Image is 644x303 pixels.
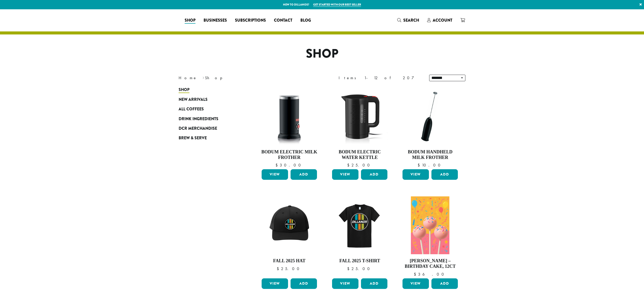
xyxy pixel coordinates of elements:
[277,266,302,271] bdi: 25.00
[414,272,418,277] span: $
[401,258,459,269] h4: [PERSON_NAME] – Birthday Cake, 12ct
[291,169,317,180] button: Add
[203,73,204,81] span: ›
[260,88,318,145] img: DP3954.01-002.png
[262,278,288,289] a: View
[179,95,239,104] a: New Arrivals
[431,278,458,289] button: Add
[260,196,318,254] img: DCR-Retro-Three-Strip-Circle-Patch-Trucker-Hat-Fall-WEB-scaled.jpg
[403,169,429,180] a: View
[418,162,422,168] span: $
[401,88,459,167] a: Bodum Handheld Milk Frother $10.00
[401,88,459,145] img: DP3927.01-002.png
[403,17,419,23] span: Search
[361,278,387,289] button: Add
[179,106,204,112] span: All Coffees
[347,162,351,168] span: $
[331,88,389,167] a: Bodum Electric Water Kettle $25.00
[332,278,358,289] a: View
[179,97,208,103] span: New Arrivals
[411,196,449,254] img: Birthday-Cake.png
[275,162,303,168] bdi: 30.00
[331,88,389,145] img: DP3955.01.png
[275,162,280,168] span: $
[260,258,318,264] h4: Fall 2025 Hat
[181,16,199,24] a: Shop
[179,104,239,114] a: All Coffees
[347,266,351,271] span: $
[274,17,292,24] span: Contact
[401,149,459,160] h4: Bodum Handheld Milk Frother
[339,75,422,81] div: Items 1-12 of 207
[331,196,389,254] img: DCR-Retro-Three-Strip-Circle-Tee-Fall-WEB-scaled.jpg
[331,196,389,276] a: Fall 2025 T-Shirt $25.00
[185,17,195,24] span: Shop
[403,278,429,289] a: View
[331,258,389,264] h4: Fall 2025 T-Shirt
[300,17,311,24] span: Blog
[347,266,372,271] bdi: 25.00
[313,3,361,7] a: Get started with our best seller
[175,47,469,61] h1: Shop
[179,135,207,141] span: Brew & Serve
[418,162,443,168] bdi: 10.00
[179,75,314,81] nav: Breadcrumb
[260,196,318,276] a: Fall 2025 Hat $25.00
[331,149,389,160] h4: Bodum Electric Water Kettle
[414,272,446,277] bdi: 36.00
[433,17,452,23] span: Account
[393,16,423,24] a: Search
[332,169,358,180] a: View
[179,133,239,143] a: Brew & Serve
[179,116,218,122] span: Drink Ingredients
[179,114,239,123] a: Drink Ingredients
[179,125,217,132] span: DCR Merchandise
[260,88,318,167] a: Bodum Electric Milk Frother $30.00
[431,169,458,180] button: Add
[401,196,459,276] a: [PERSON_NAME] – Birthday Cake, 12ct $36.00
[277,266,281,271] span: $
[179,75,197,80] a: Home
[262,169,288,180] a: View
[179,87,189,93] span: Shop
[260,149,318,160] h4: Bodum Electric Milk Frother
[204,17,227,24] span: Businesses
[347,162,372,168] bdi: 25.00
[291,278,317,289] button: Add
[235,17,266,24] span: Subscriptions
[361,169,387,180] button: Add
[179,85,239,95] a: Shop
[179,124,239,133] a: DCR Merchandise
